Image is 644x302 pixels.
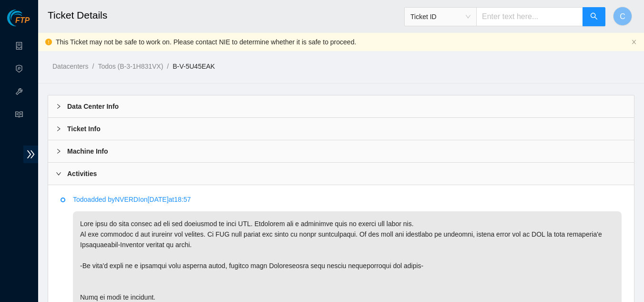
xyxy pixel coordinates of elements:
div: Data Center Info [48,95,634,117]
div: Ticket Info [48,118,634,140]
a: Todos (B-3-1H831VX) [98,62,163,70]
img: Akamai Technologies [7,10,48,26]
a: Akamai TechnologiesFTP [7,17,30,30]
span: FTP [15,16,30,25]
span: right [56,104,61,109]
span: C [620,10,625,22]
button: search [583,7,605,26]
input: Enter text here... [476,7,583,26]
div: Activities [48,163,634,185]
span: read [15,106,23,125]
b: Machine Info [67,146,108,156]
p: Todo added by NVERDI on [DATE] at 18:57 [73,194,622,205]
span: double-right [23,146,38,163]
a: B-V-5U45EAK [173,62,215,70]
button: C [613,7,632,26]
span: search [590,12,598,21]
b: Ticket Info [67,124,101,134]
span: right [56,148,61,154]
span: right [56,171,61,177]
span: Ticket ID [410,10,470,24]
b: Activities [67,168,97,179]
div: Machine Info [48,140,634,162]
a: Datacenters [52,62,88,70]
span: / [92,62,94,70]
span: / [167,62,169,70]
b: Data Center Info [67,101,119,112]
button: close [631,39,637,45]
span: close [631,39,637,45]
span: right [56,126,61,132]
